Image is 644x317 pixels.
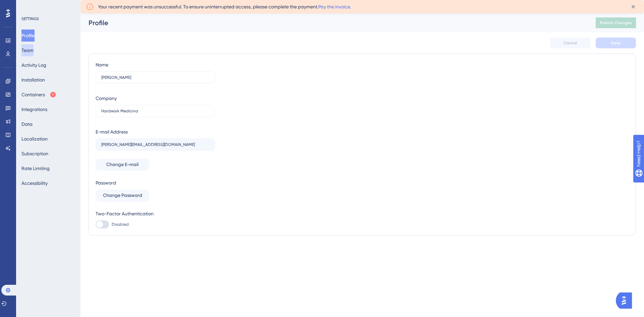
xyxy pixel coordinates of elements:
div: Name [96,61,108,69]
button: Accessibility [21,177,48,189]
span: Need Help? [16,2,42,10]
span: Cancel [563,40,577,46]
input: E-mail Address [101,142,209,147]
div: Two-Factor Authentication [96,210,215,218]
div: SETTINGS [21,16,76,21]
button: Localization [21,133,48,145]
button: Subscription [21,148,48,160]
input: Name Surname [101,75,209,80]
button: Team [21,44,34,56]
span: Save [611,40,621,46]
div: Company [96,94,117,102]
button: Publish Changes [596,17,636,28]
div: Profile [89,18,579,28]
span: Change E-mail [106,161,139,169]
button: Change E-mail [96,159,149,171]
span: Your recent payment was unsuccessful. To ensure uninterrupted access, please complete the payment. [98,3,351,11]
button: Profile [21,30,35,42]
button: Integrations [21,103,47,115]
button: Activity Log [21,59,46,71]
div: E-mail Address [96,128,128,136]
a: Pay the invoice. [318,4,351,9]
button: Cancel [550,38,590,48]
span: Publish Changes [600,20,632,25]
button: Installation [21,74,45,86]
div: Password [96,179,215,187]
span: Disabled [112,222,129,227]
button: Save [596,38,636,48]
input: Company Name [101,109,209,113]
button: Change Password [96,190,149,202]
button: Rate Limiting [21,162,50,174]
button: Containers [21,89,56,101]
iframe: UserGuiding AI Assistant Launcher [616,290,636,311]
span: Change Password [103,192,142,200]
button: Data [21,118,33,130]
